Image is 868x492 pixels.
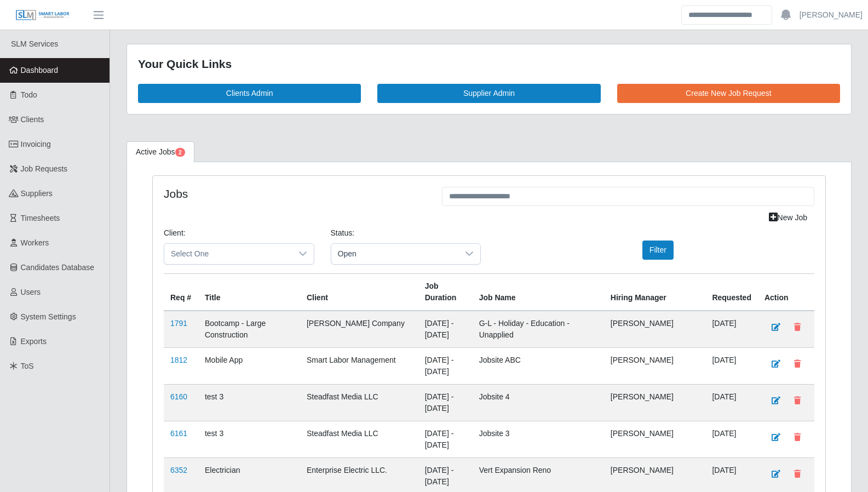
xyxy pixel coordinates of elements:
[300,384,418,421] td: Steadfast Media LLC
[604,311,706,348] td: [PERSON_NAME]
[473,347,604,384] td: Jobsite ABC
[198,421,300,457] td: test 3
[604,347,706,384] td: [PERSON_NAME]
[198,347,300,384] td: Mobile App
[418,347,473,384] td: [DATE] - [DATE]
[11,39,58,48] span: SLM Services
[604,421,706,457] td: [PERSON_NAME]
[21,263,95,272] span: Candidates Database
[21,214,60,222] span: Timesheets
[617,84,840,103] a: Create New Job Request
[198,384,300,421] td: test 3
[418,421,473,457] td: [DATE] - [DATE]
[473,384,604,421] td: Jobsite 4
[300,273,418,311] th: Client
[170,429,187,438] a: 6161
[418,311,473,348] td: [DATE] - [DATE]
[164,227,186,239] label: Client:
[138,84,361,103] a: Clients Admin
[21,337,47,346] span: Exports
[331,244,459,264] span: Open
[377,84,600,103] a: Supplier Admin
[762,208,814,227] a: New Job
[198,311,300,348] td: Bootcamp - Large Construction
[21,115,44,124] span: Clients
[21,164,68,173] span: Job Requests
[198,273,300,311] th: Title
[21,189,53,198] span: Suppliers
[300,421,418,457] td: Steadfast Media LLC
[705,273,758,311] th: Requested
[604,273,706,311] th: Hiring Manager
[21,90,37,99] span: Todo
[170,466,187,474] a: 6352
[21,288,41,296] span: Users
[21,362,34,370] span: ToS
[331,227,355,239] label: Status:
[21,312,76,321] span: System Settings
[800,9,863,21] a: [PERSON_NAME]
[170,356,187,364] a: 1812
[418,384,473,421] td: [DATE] - [DATE]
[705,384,758,421] td: [DATE]
[473,311,604,348] td: G-L - Holiday - Education - Unapplied
[21,140,51,148] span: Invoicing
[473,273,604,311] th: Job Name
[15,9,70,21] img: SLM Logo
[127,141,194,163] a: Active Jobs
[164,244,292,264] span: Select One
[705,421,758,457] td: [DATE]
[164,187,426,201] h4: Jobs
[170,392,187,401] a: 6160
[21,238,49,247] span: Workers
[604,384,706,421] td: [PERSON_NAME]
[758,273,814,311] th: Action
[642,241,674,260] button: Filter
[175,148,185,157] span: Pending Jobs
[418,273,473,311] th: Job Duration
[300,347,418,384] td: Smart Labor Management
[681,5,772,25] input: Search
[473,421,604,457] td: Jobsite 3
[300,311,418,348] td: [PERSON_NAME] Company
[164,273,198,311] th: Req #
[170,319,187,328] a: 1791
[705,347,758,384] td: [DATE]
[21,66,59,75] span: Dashboard
[705,311,758,348] td: [DATE]
[138,55,840,73] div: Your Quick Links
